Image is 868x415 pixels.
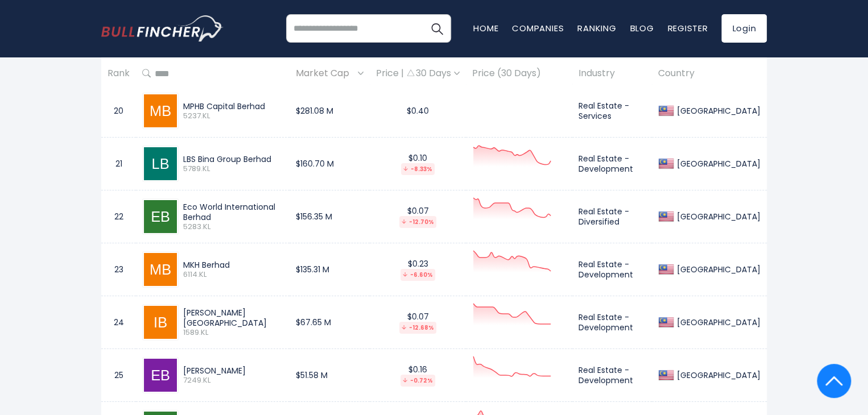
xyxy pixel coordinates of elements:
[290,138,370,190] td: $160.70 M
[183,222,283,232] span: 5283.KL
[101,190,136,243] td: 22
[290,296,370,349] td: $67.65 M
[101,138,136,190] td: 21
[290,349,370,402] td: $51.58 M
[423,14,451,43] button: Search
[466,57,572,90] th: Price (30 Days)
[183,101,283,111] div: MPHB Capital Berhad
[721,14,767,43] a: Login
[376,106,460,116] div: $0.40
[101,349,136,402] td: 25
[183,366,283,376] div: [PERSON_NAME]
[101,15,224,42] img: bullfincher logo
[572,57,652,90] th: Industry
[400,269,435,281] div: -6.60%
[572,138,652,190] td: Real Estate - Development
[572,296,652,349] td: Real Estate - Development
[512,22,564,34] a: Companies
[290,243,370,296] td: $135.31 M
[183,202,283,222] div: Eco World International Berhad
[101,85,136,138] td: 20
[376,259,460,281] div: $0.23
[572,190,652,243] td: Real Estate - Diversified
[674,317,760,327] div: [GEOGRAPHIC_DATA]
[473,22,498,34] a: Home
[652,57,767,90] th: Country
[183,376,283,385] span: 7249.KL
[400,375,435,387] div: -0.72%
[101,296,136,349] td: 24
[101,57,136,90] th: Rank
[296,65,355,82] span: Market Cap
[183,328,283,338] span: 1589.KL
[290,85,370,138] td: $281.08 M
[183,260,283,270] div: MKH Berhad
[667,22,708,34] a: Register
[674,106,760,116] div: [GEOGRAPHIC_DATA]
[577,22,616,34] a: Ranking
[674,370,760,380] div: [GEOGRAPHIC_DATA]
[101,15,224,42] a: Go to homepage
[183,270,283,280] span: 6114.KL
[674,264,760,275] div: [GEOGRAPHIC_DATA]
[674,211,760,222] div: [GEOGRAPHIC_DATA]
[399,216,436,228] div: -12.70%
[401,163,435,175] div: -8.33%
[183,111,283,121] span: 5237.KL
[101,243,136,296] td: 23
[376,68,460,80] div: Price | 30 Days
[183,154,283,164] div: LBS Bina Group Berhad
[674,159,760,169] div: [GEOGRAPHIC_DATA]
[376,364,460,387] div: $0.16
[290,190,370,243] td: $156.35 M
[630,22,654,34] a: Blog
[572,85,652,138] td: Real Estate - Services
[376,153,460,175] div: $0.10
[572,349,652,402] td: Real Estate - Development
[183,308,283,328] div: [PERSON_NAME][GEOGRAPHIC_DATA]
[376,312,460,334] div: $0.07
[399,322,436,334] div: -12.68%
[572,243,652,296] td: Real Estate - Development
[376,206,460,228] div: $0.07
[183,164,283,174] span: 5789.KL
